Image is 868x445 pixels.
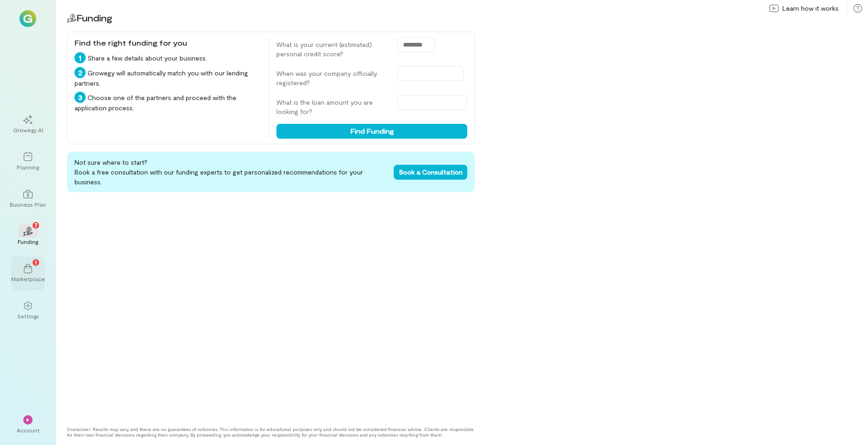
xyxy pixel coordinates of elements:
div: Find the right funding for you [74,37,261,48]
div: 1 [74,52,86,63]
div: Planning [17,163,39,171]
label: When was your company officially registered? [276,69,388,88]
div: Funding [18,238,38,245]
div: Marketplace [11,275,45,283]
a: Growegy AI [11,108,45,141]
div: Business Plan [10,201,46,208]
div: Growegy AI [13,126,43,134]
a: Settings [11,294,45,327]
div: Disclaimer: Results may vary, and there are no guarantees of outcomes. This information is for ed... [67,426,475,438]
div: 3 [74,92,86,103]
span: Funding [76,12,112,23]
div: Settings [17,312,39,320]
button: Find Funding [276,124,467,139]
div: Growegy will automatically match you with our lending partners. [74,67,261,88]
a: Business Plan [11,182,45,216]
span: Book a Consultation [399,168,463,176]
div: 2 [74,67,86,78]
button: Book a Consultation [394,165,467,180]
a: Funding [11,219,45,253]
div: Not sure where to start? Book a free consultation with our funding experts to get personalized re... [67,152,475,192]
label: What is your current (estimated) personal credit score? [276,40,388,59]
div: Share a few details about your business. [74,52,261,63]
div: *Account [11,408,45,441]
div: Account [17,426,40,434]
a: Marketplace [11,256,45,290]
span: 1 [35,258,37,266]
a: Planning [11,145,45,178]
label: What is the loan amount you are looking for? [276,98,388,116]
span: 7 [34,221,38,229]
span: Learn how it works [782,4,839,13]
div: Choose one of the partners and proceed with the application process. [74,92,261,113]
